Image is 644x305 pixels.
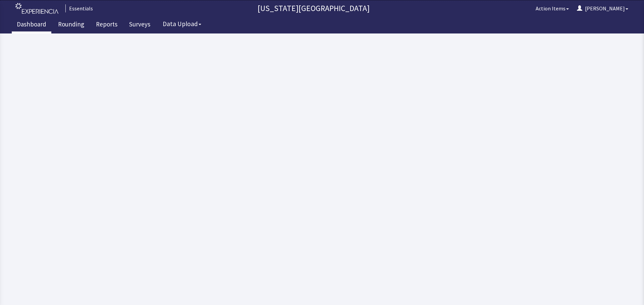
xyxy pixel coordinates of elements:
[53,17,89,33] a: Rounding
[15,3,58,14] img: experiencia_logo.png
[12,17,51,33] a: Dashboard
[573,2,632,15] button: [PERSON_NAME]
[65,4,93,12] div: Essentials
[159,18,205,30] button: Data Upload
[532,2,573,15] button: Action Items
[91,17,122,33] a: Reports
[124,17,155,33] a: Surveys
[96,3,532,14] p: [US_STATE][GEOGRAPHIC_DATA]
